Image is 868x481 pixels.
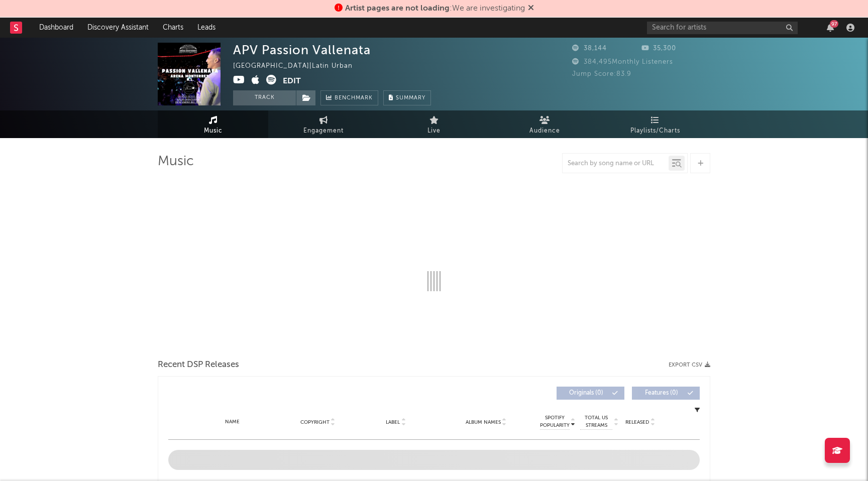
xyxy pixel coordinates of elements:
[625,419,649,425] span: Released
[641,45,676,52] span: 35,300
[572,71,631,77] span: Jump Score: 83.9
[830,20,838,28] div: 97
[233,90,296,105] button: Track
[528,5,534,13] span: Dismiss
[379,110,489,138] a: Live
[669,362,710,368] button: Export CSV
[572,45,607,52] span: 38,144
[489,110,600,138] a: Audience
[300,419,330,425] span: Copyright
[283,75,301,87] button: Edit
[190,18,223,38] a: Leads
[320,90,378,105] a: Benchmark
[268,110,379,138] a: Engagement
[204,125,223,137] span: Music
[345,5,450,13] span: Artist pages are not loading
[557,387,624,400] button: Originals(0)
[572,59,673,65] span: 384,495 Monthly Listeners
[647,22,798,34] input: Search for artists
[188,418,276,426] div: Name
[827,24,834,32] button: 97
[580,414,612,429] span: Total US Streams
[540,414,570,429] span: Spotify Popularity
[427,125,441,137] span: Live
[529,125,560,137] span: Audience
[638,390,685,396] span: Features ( 0 )
[466,419,501,425] span: Album Names
[303,125,344,137] span: Engagement
[600,110,710,138] a: Playlists/Charts
[80,18,156,38] a: Discovery Assistant
[563,390,609,396] span: Originals ( 0 )
[396,95,425,101] span: Summary
[632,387,700,400] button: Features(0)
[156,18,190,38] a: Charts
[158,359,239,371] span: Recent DSP Releases
[335,92,373,104] span: Benchmark
[345,5,525,13] span: : We are investigating
[383,90,431,105] button: Summary
[158,110,268,138] a: Music
[233,43,371,57] div: APV Passion Vallenata
[386,419,400,425] span: Label
[563,160,669,168] input: Search by song name or URL
[630,125,680,137] span: Playlists/Charts
[233,60,364,72] div: [GEOGRAPHIC_DATA] | Latin Urban
[32,18,80,38] a: Dashboard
